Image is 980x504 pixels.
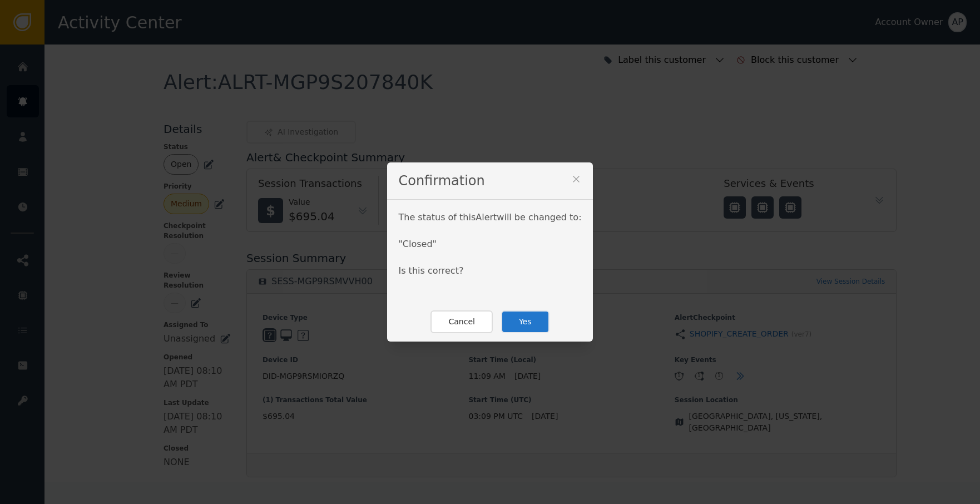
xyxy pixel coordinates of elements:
[398,265,463,276] span: Is this correct?
[501,310,550,333] button: Yes
[387,162,592,200] div: Confirmation
[398,212,581,223] span: The status of this Alert will be changed to:
[430,310,492,333] button: Cancel
[398,239,436,249] span: " Closed "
